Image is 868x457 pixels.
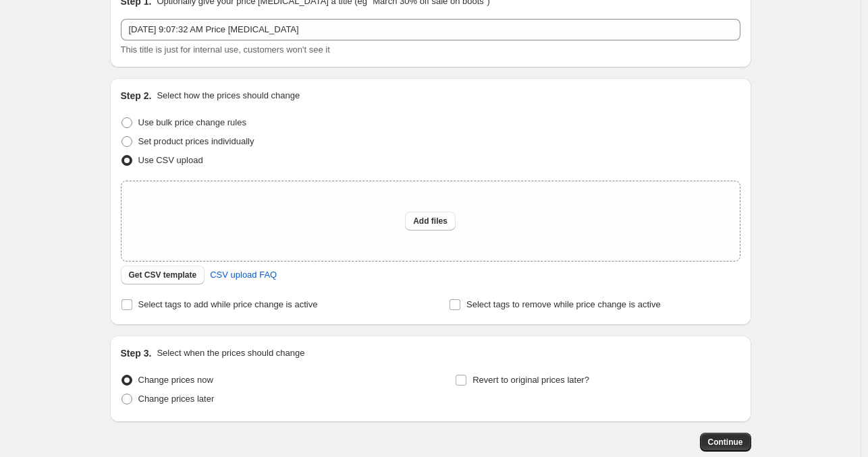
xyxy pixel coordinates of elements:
[157,89,300,102] p: Select how the prices should change
[700,433,751,452] button: Continue
[138,117,246,127] span: Use bulk price change rules
[202,264,285,286] a: CSV upload FAQ
[138,394,215,404] span: Change prices later
[121,19,740,40] input: 30% off holiday sale
[405,212,456,231] button: Add files
[138,155,203,165] span: Use CSV upload
[121,266,205,284] button: Get CSV template
[472,375,589,385] span: Revert to original prices later?
[121,346,152,360] h2: Step 3.
[157,346,304,360] p: Select when the prices should change
[413,216,447,226] span: Add files
[466,299,661,309] span: Select tags to remove while price change is active
[138,136,254,146] span: Set product prices individually
[210,268,277,282] span: CSV upload FAQ
[121,89,152,102] h2: Step 2.
[138,299,318,309] span: Select tags to add while price change is active
[129,270,197,280] span: Get CSV template
[138,375,213,385] span: Change prices now
[708,437,743,448] span: Continue
[121,44,330,55] span: This title is just for internal use, customers won't see it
